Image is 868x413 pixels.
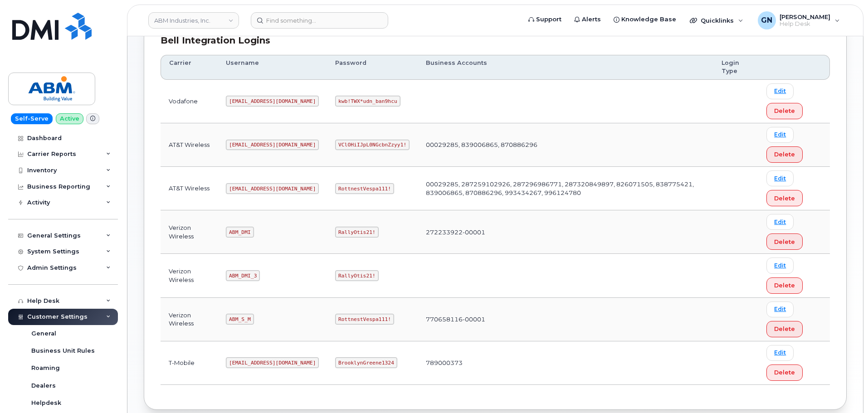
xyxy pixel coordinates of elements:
[713,55,758,80] th: Login Type
[335,96,400,107] code: kwb!TWX*udn_ban9hcu
[335,227,378,238] code: RallyOtis21!
[774,150,795,159] span: Delete
[774,107,795,115] span: Delete
[218,55,327,80] th: Username
[161,123,218,167] td: AT&T Wireless
[161,55,218,80] th: Carrier
[536,15,561,24] span: Support
[568,10,607,29] a: Alerts
[418,123,713,167] td: 00029285, 839006865, 870886296
[161,167,218,210] td: AT&T Wireless
[161,341,218,385] td: T-Mobile
[774,194,795,203] span: Delete
[418,167,713,210] td: 00029285, 287259102926, 287296986771, 287320849897, 826071505, 838775421, 839006865, 870886296, 9...
[683,11,750,29] div: Quicklinks
[701,17,734,24] span: Quicklinks
[522,10,568,29] a: Support
[335,357,397,368] code: BrooklynGreene1324
[335,140,410,151] code: VClOHiIJpL0NGcbnZzyy1!
[418,341,713,385] td: 789000373
[766,190,803,206] button: Delete
[766,345,794,361] a: Edit
[226,96,319,107] code: [EMAIL_ADDRESS][DOMAIN_NAME]
[766,170,794,186] a: Edit
[226,357,319,368] code: [EMAIL_ADDRESS][DOMAIN_NAME]
[418,55,713,80] th: Business Accounts
[766,233,803,250] button: Delete
[761,15,772,26] span: GN
[751,11,846,29] div: Geoffrey Newport
[766,364,803,381] button: Delete
[774,325,795,333] span: Delete
[148,12,239,29] a: ABM Industries, Inc.
[335,270,378,281] code: RallyOtis21!
[774,368,795,377] span: Delete
[251,12,388,29] input: Find something...
[780,13,830,20] span: [PERSON_NAME]
[766,214,794,230] a: Edit
[161,298,218,341] td: Verizon Wireless
[766,127,794,143] a: Edit
[582,15,601,24] span: Alerts
[161,210,218,254] td: Verizon Wireless
[418,298,713,341] td: 770658116-00001
[766,146,803,163] button: Delete
[161,34,830,47] div: Bell Integration Logins
[766,277,803,294] button: Delete
[766,258,794,273] a: Edit
[766,321,803,337] button: Delete
[621,15,676,24] span: Knowledge Base
[780,20,830,28] span: Help Desk
[766,103,803,119] button: Delete
[766,83,794,99] a: Edit
[226,270,260,281] code: ABM_DMI_3
[226,227,254,238] code: ABM_DMI
[161,254,218,297] td: Verizon Wireless
[226,314,254,325] code: ABM_S_M
[226,140,319,151] code: [EMAIL_ADDRESS][DOMAIN_NAME]
[774,281,795,290] span: Delete
[418,210,713,254] td: 272233922-00001
[226,183,319,194] code: [EMAIL_ADDRESS][DOMAIN_NAME]
[335,314,394,325] code: RottnestVespa111!
[335,183,394,194] code: RottnestVespa111!
[327,55,418,80] th: Password
[774,238,795,246] span: Delete
[766,301,794,317] a: Edit
[607,10,683,29] a: Knowledge Base
[161,80,218,123] td: Vodafone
